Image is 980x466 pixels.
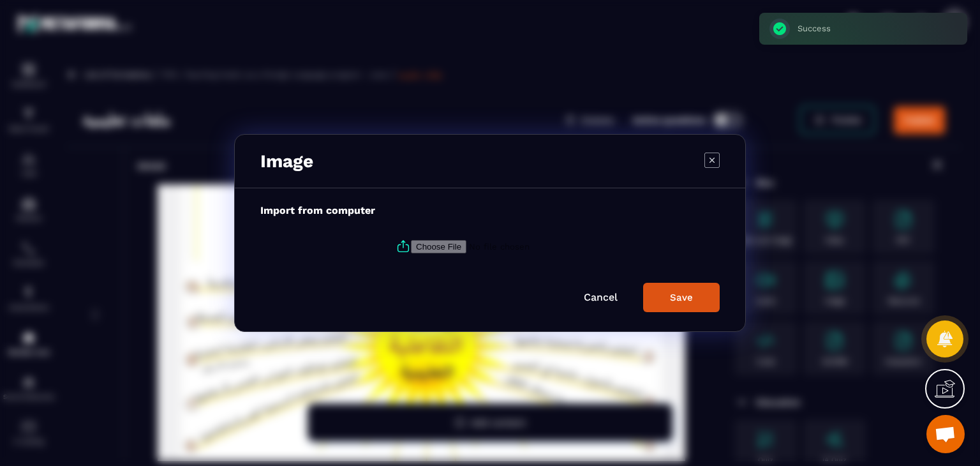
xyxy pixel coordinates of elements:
[260,204,375,216] label: Import from computer
[260,151,313,172] h3: Image
[670,292,693,303] div: Save
[643,283,720,312] button: Save
[926,415,965,453] a: Open chat
[584,291,618,303] a: Cancel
